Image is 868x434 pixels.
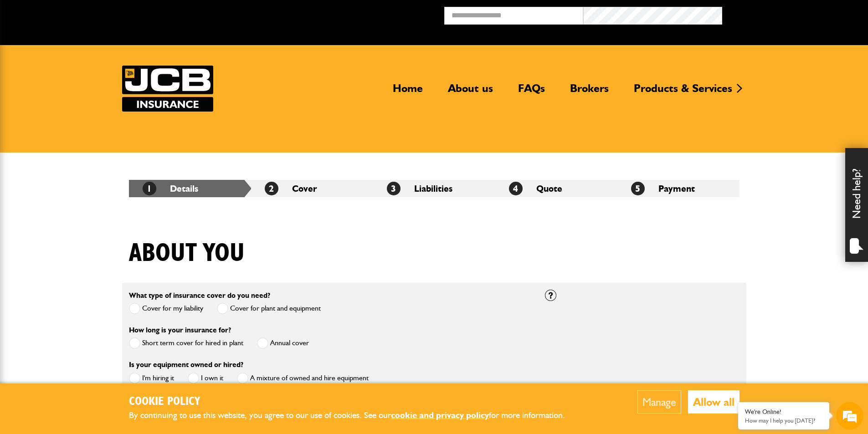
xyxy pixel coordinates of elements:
[627,82,739,102] a: Products & Services
[129,303,203,314] label: Cover for my liability
[217,303,321,314] label: Cover for plant and equipment
[373,180,495,197] li: Liabilities
[688,390,740,414] button: Allow all
[143,182,156,195] span: 1
[129,180,251,197] li: Details
[257,337,309,349] label: Annual cover
[129,337,243,349] label: Short term cover for hired in plant
[631,182,645,195] span: 5
[495,180,617,197] li: Quote
[129,395,580,409] h2: Cookie Policy
[745,408,822,416] div: We're Online!
[511,82,552,102] a: FAQs
[845,148,868,262] div: Need help?
[237,373,369,384] label: A mixture of owned and hire equipment
[617,180,740,197] li: Payment
[122,66,213,112] img: JCB Insurance Services logo
[391,410,489,420] a: cookie and privacy policy
[129,292,270,299] label: What type of insurance cover do you need?
[265,182,278,195] span: 2
[129,327,231,334] label: How long is your insurance for?
[637,390,681,414] button: Manage
[122,66,213,112] a: JCB Insurance Services
[251,180,373,197] li: Cover
[129,238,245,269] h1: About you
[722,7,861,21] button: Broker Login
[386,82,430,102] a: Home
[129,373,174,384] label: I'm hiring it
[745,417,822,424] p: How may I help you today?
[188,373,223,384] label: I own it
[441,82,500,102] a: About us
[129,408,580,423] p: By continuing to use this website, you agree to our use of cookies. See our for more information.
[387,182,401,195] span: 3
[129,361,243,368] label: Is your equipment owned or hired?
[509,182,523,195] span: 4
[563,82,616,102] a: Brokers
